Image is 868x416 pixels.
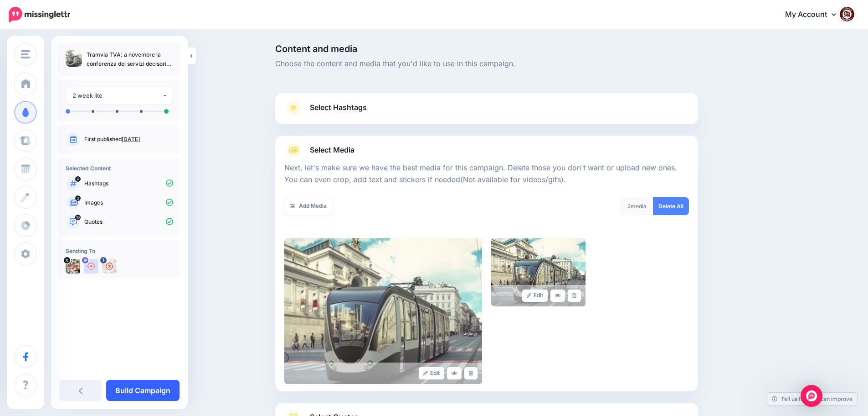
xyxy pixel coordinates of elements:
span: 2 [75,195,81,201]
img: 6bcbefa38c980a8f93170ac7517621e0_large.jpg [491,238,586,306]
div: 2 week lite [72,90,162,101]
img: menu.png [21,50,30,58]
span: Content and media [275,44,698,53]
a: Select Media [284,143,689,158]
img: a28f652f7302ee3ece4155387684807e_large.jpg [284,238,482,384]
span: Select Hashtags [310,101,367,114]
span: 10 [75,215,81,220]
span: 2 [627,203,631,210]
img: user_default_image.png [84,259,98,274]
img: Missinglettr [9,7,70,22]
div: media [621,197,653,215]
p: Quotes [84,218,173,226]
div: Select Media [284,158,689,384]
h4: Selected Content [66,165,173,172]
p: Images [84,199,173,207]
a: Select Hashtags [284,100,689,124]
a: Edit [522,290,548,302]
button: 2 week lite [66,87,173,105]
a: Edit [419,367,445,379]
a: Add Media [284,197,332,215]
a: Delete All [653,197,689,215]
p: Next, let's make sure we have the best media for this campaign. Delete those you don't want or up... [284,162,689,186]
img: 463453305_2684324355074873_6393692129472495966_n-bsa154739.jpg [102,259,117,274]
img: uTTNWBrh-84924.jpeg [66,259,80,274]
a: Tell us how we can improve [767,393,857,405]
span: 0 [75,176,81,182]
p: First published [84,135,173,143]
span: Select Media [310,144,354,156]
span: Choose the content and media that you'd like to use in this campaign. [275,58,698,70]
div: Open Intercom Messenger [801,385,822,407]
p: Tramvia TVA: a novembre la conferenza dei servizi decisoria [PERSON_NAME] Porta Cavalleggeri-[GEO... [87,50,173,68]
a: [DATE] [122,136,140,142]
a: My Account [776,4,854,26]
h4: Sending To [66,247,173,254]
img: a28f652f7302ee3ece4155387684807e_thumb.jpg [66,50,82,67]
p: Hashtags [84,179,173,188]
